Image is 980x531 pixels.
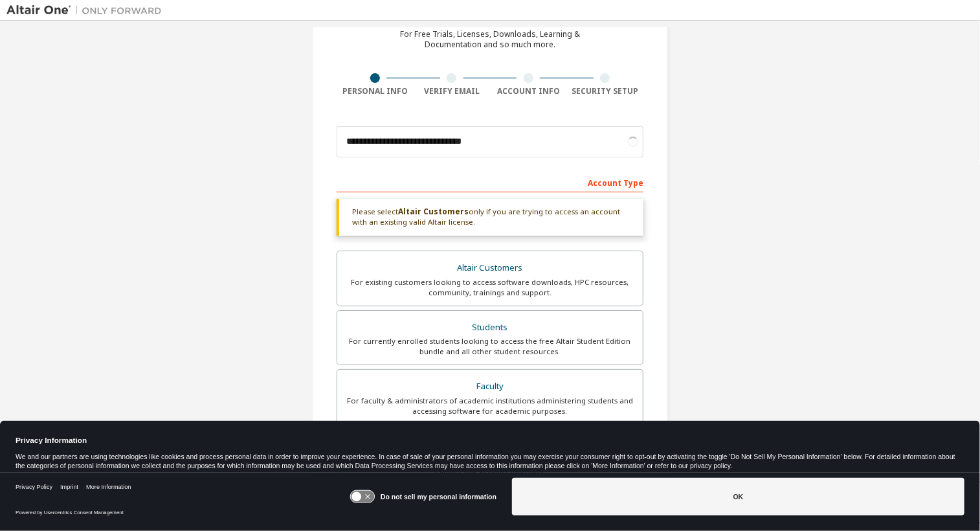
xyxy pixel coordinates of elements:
[337,199,643,236] div: Please select only if you are trying to access an account with an existing valid Altair license.
[345,259,635,277] div: Altair Customers
[398,206,469,217] b: Altair Customers
[6,4,168,17] img: Altair One
[337,86,414,96] div: Personal Info
[345,319,635,337] div: Students
[345,378,635,396] div: Faculty
[400,29,580,50] div: For Free Trials, Licenses, Downloads, Learning & Documentation and so much more.
[414,86,491,96] div: Verify Email
[345,396,635,416] div: For faculty & administrators of academic institutions administering students and accessing softwa...
[337,172,643,192] div: Account Type
[490,86,567,96] div: Account Info
[345,277,635,298] div: For existing customers looking to access software downloads, HPC resources, community, trainings ...
[345,336,635,357] div: For currently enrolled students looking to access the free Altair Student Edition bundle and all ...
[567,86,644,96] div: Security Setup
